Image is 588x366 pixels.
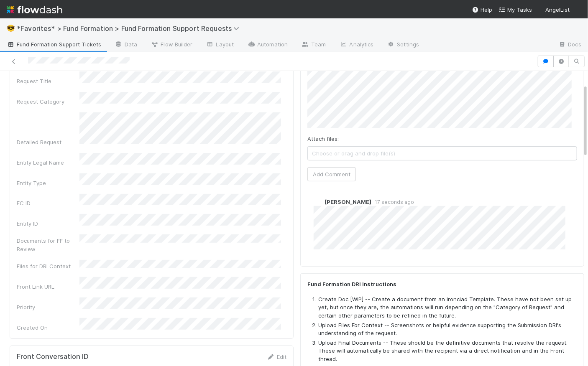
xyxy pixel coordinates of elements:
div: Help [472,5,492,14]
span: My Tasks [499,6,532,13]
div: Detailed Request [17,138,79,146]
span: 😎 [7,25,15,32]
span: Fund Formation Support Tickets [7,40,101,48]
strong: Fund Formation DRI Instructions [307,281,396,287]
span: Flow Builder [151,40,192,48]
a: Docs [552,38,588,52]
span: AngelList [545,6,570,13]
a: Data [108,38,144,52]
label: Attach files: [307,135,339,143]
span: [PERSON_NAME] [325,198,371,205]
li: Upload Files For Context -- Screenshots or helpful evidence supporting the Submission DRI's under... [318,321,580,338]
a: Analytics [333,38,381,52]
div: Priority [17,303,79,311]
div: Request Category [17,97,79,106]
img: avatar_892eb56c-5b5a-46db-bf0b-2a9023d0e8f8.png [314,198,322,206]
span: 17 seconds ago [371,199,414,205]
div: Documents for FF to Review [17,236,79,253]
span: Choose or drag and drop file(s) [308,147,577,160]
a: Edit [267,353,286,360]
span: *Favorites* > Fund Formation > Fund Formation Support Requests [17,24,243,33]
li: Create Doc [WIP] -- Create a document from an Ironclad Template. These have not been set up yet, ... [318,295,580,320]
a: Layout [199,38,241,52]
li: Upload Final Documents -- These should be the definitive documents that resolve the request. Thes... [318,339,580,363]
div: Front Link URL [17,282,79,291]
a: Team [294,38,332,52]
img: logo-inverted-e16ddd16eac7371096b0.svg [7,3,62,17]
div: Entity Legal Name [17,158,79,167]
div: Files for DRI Context [17,262,79,270]
div: Entity Type [17,179,79,187]
div: Request Title [17,77,79,85]
a: Flow Builder [144,38,199,52]
a: Settings [381,38,426,52]
a: Automation [240,38,294,52]
a: My Tasks [499,5,532,14]
div: Entity ID [17,219,79,228]
div: FC ID [17,199,79,207]
div: Created On [17,323,79,332]
button: Add Comment [307,167,356,181]
img: avatar_b467e446-68e1-4310-82a7-76c532dc3f4b.png [573,6,581,14]
h5: Front Conversation ID [17,353,89,361]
